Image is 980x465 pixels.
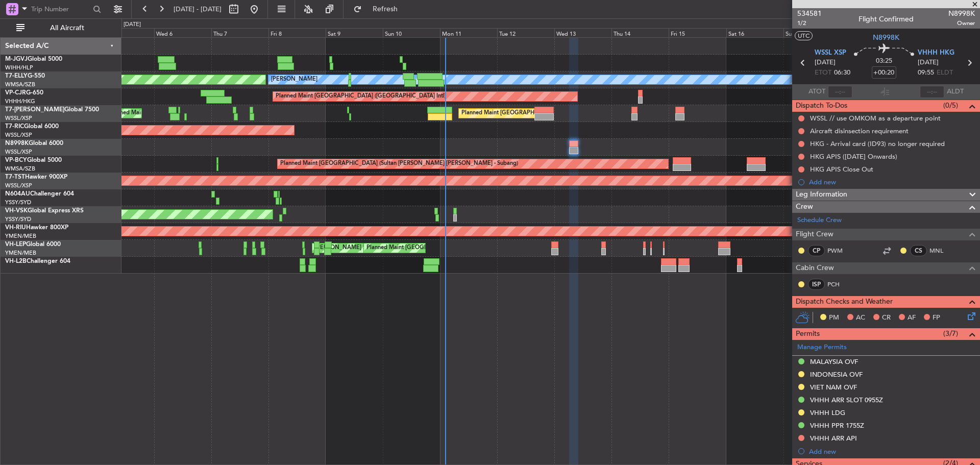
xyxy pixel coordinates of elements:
[5,208,28,214] span: VH-VSK
[796,296,893,308] span: Dispatch Checks and Weather
[5,56,62,62] a: M-JGVJGlobal 5000
[440,28,497,37] div: Mon 11
[948,8,975,19] span: N8998K
[873,32,899,43] span: N8998K
[859,14,914,25] div: Flight Confirmed
[5,258,27,264] span: VH-L2B
[5,258,70,264] a: VH-L2BChallenger 604
[5,114,32,122] a: WSSL/XSP
[326,28,383,37] div: Sat 9
[797,19,822,28] span: 1/2
[937,68,953,78] span: ELDT
[827,246,850,255] a: PWM
[827,280,850,289] a: PCH
[918,58,939,68] span: [DATE]
[796,328,820,340] span: Permits
[795,31,813,40] button: UTC
[5,208,84,214] a: VH-VSKGlobal Express XRS
[810,357,858,366] div: MALAYSIA OVF
[611,28,669,37] div: Thu 14
[808,87,825,97] span: ATOT
[810,152,897,161] div: HKG APIS ([DATE] Onwards)
[349,1,410,17] button: Refresh
[5,64,33,71] a: WIHH/HLP
[366,240,561,256] div: Planned Maint [GEOGRAPHIC_DATA] ([GEOGRAPHIC_DATA] International)
[5,107,99,113] a: T7-[PERSON_NAME]Global 7500
[5,56,28,62] span: M-JGVJ
[948,19,975,28] span: Owner
[5,232,36,240] a: YMEN/MEB
[96,28,154,37] div: Tue 5
[796,229,834,240] span: Flight Crew
[383,28,440,37] div: Sun 10
[5,165,35,173] a: WMSA/SZB
[808,279,825,290] div: ISP
[461,106,622,121] div: Planned Maint [GEOGRAPHIC_DATA] ([GEOGRAPHIC_DATA])
[815,48,846,58] span: WSSL XSP
[943,100,958,111] span: (0/5)
[276,89,446,104] div: Planned Maint [GEOGRAPHIC_DATA] ([GEOGRAPHIC_DATA] Intl)
[5,225,26,231] span: VH-RIU
[5,131,32,139] a: WSSL/XSP
[124,20,141,29] div: [DATE]
[947,87,964,97] span: ALDT
[174,5,222,14] span: [DATE] - [DATE]
[5,73,28,79] span: T7-ELLY
[810,139,945,148] div: HKG - Arrival card (ID93) no longer required
[5,148,32,156] a: WSSL/XSP
[5,90,26,96] span: VP-CJR
[796,201,813,213] span: Crew
[554,28,611,37] div: Wed 13
[5,97,35,105] a: VHHH/HKG
[5,90,43,96] a: VP-CJRG-650
[726,28,783,37] div: Sat 16
[280,156,518,172] div: Planned Maint [GEOGRAPHIC_DATA] (Sultan [PERSON_NAME] [PERSON_NAME] - Subang)
[5,124,24,130] span: T7-RIC
[815,68,831,78] span: ETOT
[797,215,842,226] a: Schedule Crew
[810,408,845,417] div: VHHH LDG
[5,174,67,180] a: T7-TSTHawker 900XP
[908,313,916,323] span: AF
[669,28,726,37] div: Fri 15
[796,189,847,201] span: Leg Information
[796,262,834,274] span: Cabin Crew
[5,191,74,197] a: N604AUChallenger 604
[876,56,892,66] span: 03:25
[154,28,211,37] div: Wed 6
[797,8,822,19] span: 534581
[808,245,825,256] div: CP
[497,28,554,37] div: Tue 12
[810,165,873,174] div: HKG APIS Close Out
[834,68,850,78] span: 06:30
[5,241,61,248] a: VH-LEPGlobal 6000
[5,191,30,197] span: N604AU
[809,178,975,186] div: Add new
[810,396,883,404] div: VHHH ARR SLOT 0955Z
[815,58,836,68] span: [DATE]
[5,249,36,257] a: YMEN/MEB
[829,313,839,323] span: PM
[31,2,90,17] input: Trip Number
[810,434,857,443] div: VHHH ARR API
[5,81,35,88] a: WMSA/SZB
[810,127,909,135] div: Aircraft disinsection requirement
[364,6,407,13] span: Refresh
[5,215,31,223] a: YSSY/SYD
[5,199,31,206] a: YSSY/SYD
[11,20,111,36] button: All Aircraft
[797,342,847,353] a: Manage Permits
[910,245,927,256] div: CS
[783,28,841,37] div: Sun 17
[809,447,975,456] div: Add new
[882,313,891,323] span: CR
[5,157,27,163] span: VP-BCY
[27,25,108,32] span: All Aircraft
[810,383,857,391] div: VIET NAM OVF
[943,328,958,339] span: (3/7)
[5,140,63,146] a: N8998KGlobal 6000
[268,28,326,37] div: Fri 8
[5,157,62,163] a: VP-BCYGlobal 5000
[810,370,863,379] div: INDONESIA OVF
[271,72,317,87] div: [PERSON_NAME]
